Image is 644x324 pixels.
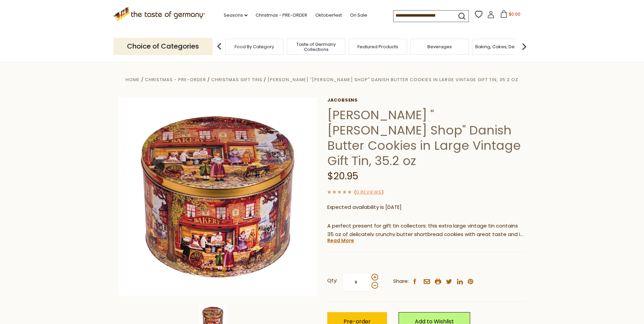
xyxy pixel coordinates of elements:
[475,44,528,49] a: Baking, Cakes, Desserts
[427,44,452,49] a: Beverages
[327,203,526,212] p: Expected availability is [DATE]
[509,11,520,17] span: $0.00
[235,44,274,49] a: Food By Category
[211,76,262,83] a: Christmas Gift Tins
[342,273,370,291] input: Qty:
[256,12,307,19] a: Christmas - PRE-ORDER
[213,40,226,53] img: previous arrow
[354,189,384,195] span: ( )
[327,276,337,285] strong: Qty:
[118,97,317,296] img: Jacobsens "Baker Shop" Danish Butter Cookies in Large Vintage Gift Tin, 35.2 oz
[224,12,247,19] a: Seasons
[113,38,213,55] p: Choice of Categories
[350,12,367,19] a: On Sale
[268,76,518,83] a: [PERSON_NAME] "[PERSON_NAME] Shop" Danish Butter Cookies in Large Vintage Gift Tin, 35.2 oz
[327,237,354,244] a: Read More
[315,12,342,19] a: Oktoberfest
[393,277,409,286] span: Share:
[327,107,526,168] h1: [PERSON_NAME] "[PERSON_NAME] Shop" Danish Butter Cookies in Large Vintage Gift Tin, 35.2 oz
[357,44,398,49] a: Featured Products
[517,40,531,53] img: next arrow
[327,222,526,239] p: A perfect present for gift tin collectors: this extra large vintage tin contains 35 oz of delicat...
[289,42,343,52] a: Taste of Germany Collections
[356,189,382,196] a: 0 Reviews
[327,97,526,103] a: Jacobsens
[126,76,140,83] a: Home
[496,10,525,20] button: $0.00
[145,76,206,83] a: Christmas - PRE-ORDER
[327,169,358,183] span: $20.95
